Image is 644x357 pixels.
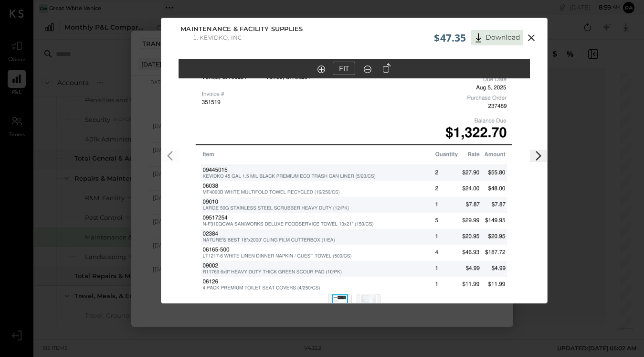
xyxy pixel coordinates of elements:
[360,294,377,315] img: Thumbnail 2
[333,62,355,75] button: FIT
[434,31,466,44] span: $47.35
[471,30,523,45] button: Download
[332,294,348,315] img: Thumbnail 1
[200,34,242,41] li: Kevidko, Inc
[180,24,303,34] span: Maintenance & Facility Supplies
